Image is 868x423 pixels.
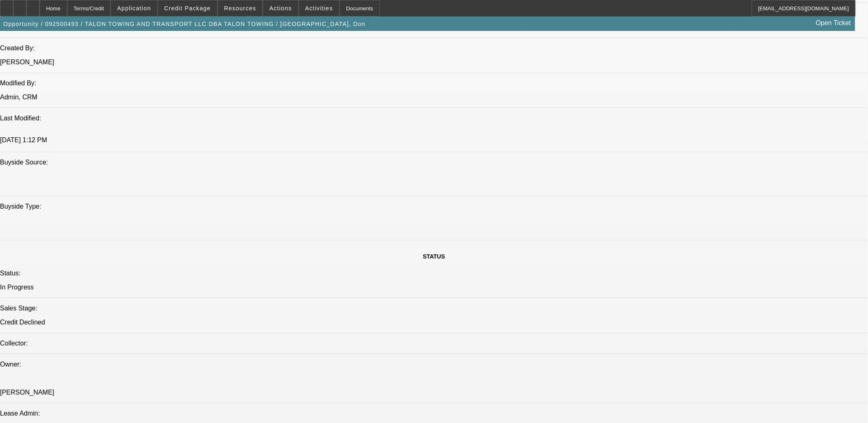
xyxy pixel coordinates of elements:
button: Activities [299,0,339,16]
span: Actions [269,5,292,12]
span: Activities [305,5,333,12]
button: Credit Package [158,0,217,16]
span: STATUS [423,253,445,260]
span: Resources [224,5,256,12]
span: Opportunity / 092500493 / TALON TOWING AND TRANSPORT LLC DBA TALON TOWING / [GEOGRAPHIC_DATA], Don [3,21,365,27]
span: Application [117,5,151,12]
button: Actions [263,0,298,16]
a: Open Ticket [813,16,854,30]
button: Resources [218,0,262,16]
button: Application [111,0,157,16]
span: Credit Package [164,5,211,12]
